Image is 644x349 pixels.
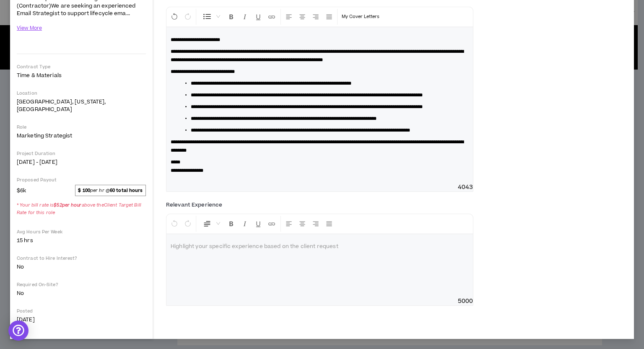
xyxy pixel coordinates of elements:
button: Template [339,9,382,25]
button: Format Italics [239,9,251,25]
button: Justify Align [323,9,335,25]
button: Redo [182,216,194,232]
p: Contract Type [17,64,146,70]
span: per hr @ [75,185,146,196]
p: Required On-Site? [17,282,146,288]
p: No [17,263,146,271]
button: Undo [168,216,181,232]
button: Format Bold [225,9,238,25]
p: Project Duration [17,150,146,157]
span: 4043 [458,183,473,191]
strong: $ 100 [78,187,90,194]
span: $6k [17,185,26,195]
button: Right Align [309,216,322,232]
p: Avg Hours Per Week [17,229,146,235]
strong: 60 total hours [110,187,143,194]
button: Format Underline [252,9,265,25]
label: Relevant Experience [166,198,222,212]
button: Format Underline [252,216,265,232]
button: Right Align [309,9,322,25]
button: Left Align [283,9,295,25]
button: Center Align [296,216,309,232]
p: 15 hrs [17,237,146,244]
button: Format Bold [225,216,238,232]
span: Marketing Strategist [17,132,72,140]
button: Justify Align [323,216,335,232]
p: [GEOGRAPHIC_DATA], [US_STATE], [GEOGRAPHIC_DATA] [17,98,146,113]
button: Format Italics [239,216,251,232]
p: Proposed Payout [17,177,146,183]
button: Undo [168,9,181,25]
p: Contract to Hire Interest? [17,255,146,261]
p: No [17,290,146,297]
span: * Your bill rate is above the Client Target Bill Rate for this role [17,200,146,218]
p: [DATE] [17,316,146,323]
span: 5000 [458,297,473,305]
p: My Cover Letters [342,13,379,21]
p: Posted [17,308,146,314]
button: Insert Link [265,9,278,25]
button: Left Align [283,216,295,232]
p: [DATE] - [DATE] [17,158,146,166]
strong: $ 52 per hour [54,202,81,208]
button: Insert Link [265,216,278,232]
button: Center Align [296,9,309,25]
p: Location [17,90,146,96]
p: Time & Materials [17,72,146,79]
button: View More [17,21,42,36]
button: Redo [182,9,194,25]
p: Role [17,124,146,130]
div: Open Intercom Messenger [8,321,29,341]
